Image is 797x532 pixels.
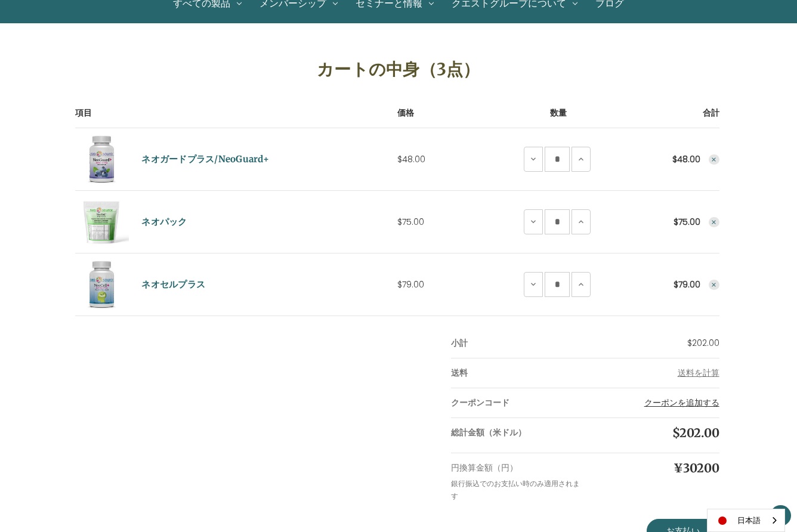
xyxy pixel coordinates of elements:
[709,280,719,290] button: Remove NeoCell Plus from cart
[141,153,269,166] a: ネオガードプラス/NeoGuard+
[505,107,612,128] th: 数量
[709,154,719,165] button: Remove NeoGuard Plus from cart
[545,147,570,172] input: NeoGuard Plus
[451,478,580,501] small: 銀行振込でのお支払い時のみ適用されます
[451,337,468,349] strong: 小計
[707,509,785,532] aside: Language selected: 日本語
[141,278,205,292] a: ネオセルプラス
[75,57,721,82] h1: カートの中身（3点）
[709,217,719,228] button: Remove NeoPak from cart
[674,460,719,475] span: ¥30200
[545,272,570,297] input: NeoCell Plus
[451,426,526,438] strong: 総計金額（米ドル）
[397,216,424,228] span: $75.00
[674,216,700,228] strong: $75.00
[451,397,509,409] strong: クーポンコード
[612,107,719,128] th: 合計
[451,367,468,379] strong: 送料
[397,279,424,290] span: $79.00
[451,462,585,474] p: 円換算金額（円）
[707,509,785,532] div: Language
[674,279,700,290] strong: $79.00
[141,215,187,229] a: ネオパック
[678,367,719,379] button: Add Info
[687,337,719,349] span: $202.00
[644,397,719,409] button: クーポンを追加する
[678,367,719,379] span: 送料を計算
[397,153,425,165] span: $48.00
[545,209,570,234] input: NeoPak
[708,509,784,531] a: 日本語
[75,107,397,128] th: 項目
[397,107,505,128] th: 価格
[672,153,700,165] strong: $48.00
[672,425,719,440] span: $202.00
